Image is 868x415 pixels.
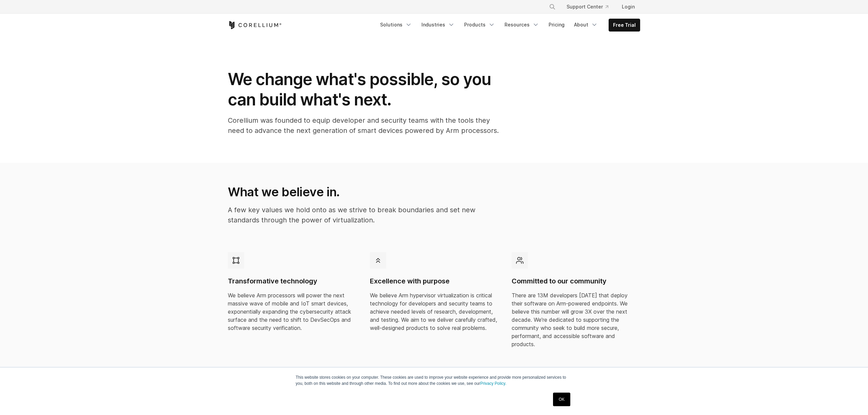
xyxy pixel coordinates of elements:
[570,19,602,31] a: About
[370,277,498,286] h4: Excellence with purpose
[512,291,640,348] p: There are 13M developers [DATE] that deploy their software on Arm-powered endpoints. We believe t...
[228,69,499,110] h1: We change what's possible, so you can build what's next.
[376,19,416,31] a: Solutions
[609,19,640,31] a: Free Trial
[561,1,614,13] a: Support Center
[228,115,499,136] p: Corellium was founded to equip developer and security teams with the tools they need to advance t...
[546,1,558,13] button: Search
[296,374,572,387] p: This website stores cookies on your computer. These cookies are used to improve your website expe...
[228,277,356,286] h4: Transformative technology
[500,19,543,31] a: Resources
[228,205,498,225] p: A few key values we hold onto as we strive to break boundaries and set new standards through the ...
[370,291,498,332] p: We believe Arm hypervisor virtualization is critical technology for developers and security teams...
[541,1,640,13] div: Navigation Menu
[616,1,640,13] a: Login
[553,393,570,406] a: OK
[228,291,356,332] p: We believe Arm processors will power the next massive wave of mobile and IoT smart devices, expon...
[228,184,498,199] h2: What we believe in.
[376,19,640,32] div: Navigation Menu
[512,277,640,286] h4: Committed to our community
[417,19,459,31] a: Industries
[545,19,569,31] a: Pricing
[480,381,506,386] a: Privacy Policy.
[460,19,499,31] a: Products
[228,21,282,29] a: Corellium Home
